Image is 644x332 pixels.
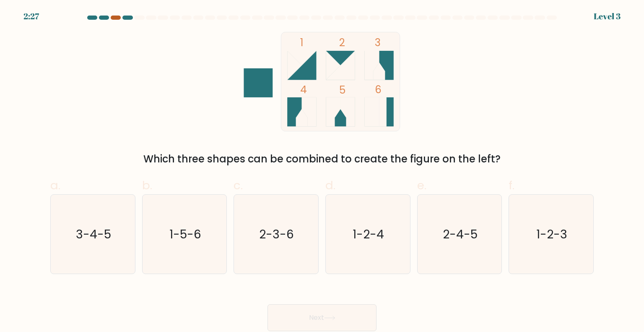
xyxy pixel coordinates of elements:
div: Which three shapes can be combined to create the figure on the left? [55,152,589,167]
span: f. [509,177,514,193]
span: a. [50,177,60,193]
button: Next [267,304,377,331]
tspan: 4 [301,83,307,97]
span: d. [325,177,335,193]
tspan: 1 [301,36,304,50]
span: b. [142,177,152,193]
tspan: 2 [339,36,345,50]
span: c. [234,177,243,193]
text: 1-5-6 [169,225,201,242]
text: 1-2-3 [536,225,567,242]
tspan: 3 [375,36,381,50]
span: e. [417,177,426,193]
text: 3-4-5 [76,225,111,242]
text: 2-4-5 [443,225,478,242]
tspan: 6 [375,83,382,97]
text: 2-3-6 [260,225,294,242]
text: 1-2-4 [353,225,384,242]
tspan: 5 [339,83,345,97]
div: Level 3 [594,10,621,23]
div: 2:27 [23,10,39,23]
